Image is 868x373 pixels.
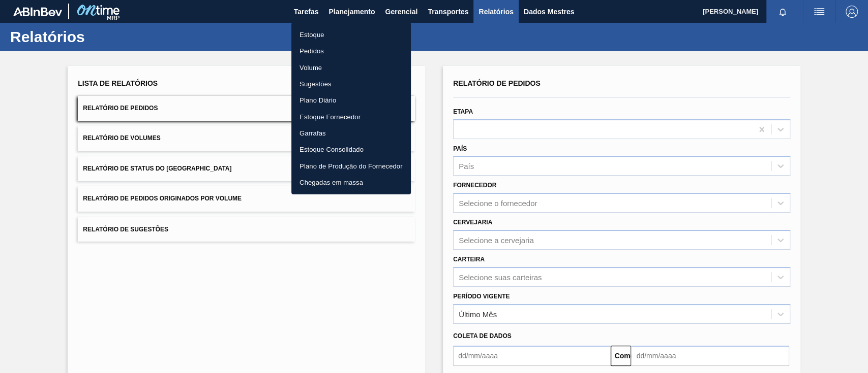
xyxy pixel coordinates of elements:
[300,96,336,104] font: Plano Diário
[291,109,411,125] a: Estoque Fornecedor
[291,26,411,43] a: Estoque
[291,174,411,190] a: Chegadas em massa
[291,125,411,141] a: Garrafas
[300,113,361,120] font: Estoque Fornecedor
[300,80,332,88] font: Sugestões
[291,92,411,108] a: Plano Diário
[300,31,324,39] font: Estoque
[300,129,326,137] font: Garrafas
[300,179,363,186] font: Chegadas em massa
[291,43,411,59] a: Pedidos
[291,76,411,92] a: Sugestões
[291,141,411,157] a: Estoque Consolidado
[300,146,364,153] font: Estoque Consolidado
[300,63,322,71] font: Volume
[300,162,403,169] font: Plano de Produção do Fornecedor
[291,59,411,76] a: Volume
[291,158,411,174] a: Plano de Produção do Fornecedor
[300,47,324,55] font: Pedidos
